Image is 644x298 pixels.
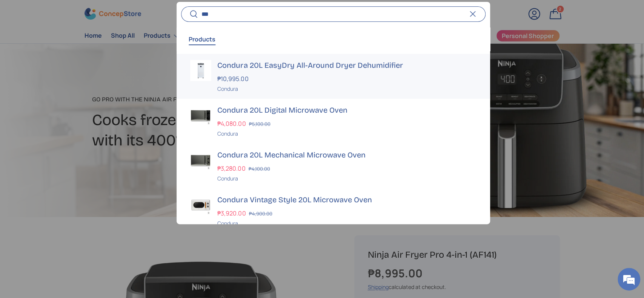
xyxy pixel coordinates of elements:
strong: ₱4,080.00 [217,119,247,128]
strong: ₱3,280.00 [217,164,247,173]
span: We're online! [44,95,104,171]
a: Condura Vintage Style 20L Microwave Oven ₱3,920.00 ₱4,900.00 Condura [177,188,490,233]
s: ₱4,900.00 [249,210,272,217]
a: Condura 20L Digital Microwave Oven ₱4,080.00 ₱5,100.00 Condura [177,99,490,144]
div: Condura [217,174,476,182]
div: Condura [217,85,476,93]
h3: Condura 20L Digital Microwave Oven [217,105,476,115]
h3: Condura Vintage Style 20L Microwave Oven [217,194,476,205]
textarea: Type your message and hit 'Enter' [4,206,144,232]
img: condura-easy-dry-dehumidifier-full-view-concepstore.ph [190,60,211,81]
h3: Condura 20L Mechanical Microwave Oven [217,150,476,160]
div: Chat with us now [39,42,127,52]
s: ₱4,100.00 [248,165,270,172]
h3: Condura 20L EasyDry All-Around Dryer Dehumidifier [217,60,476,70]
strong: ₱3,920.00 [217,209,247,217]
div: Condura [217,130,476,138]
strong: ₱10,995.00 [217,75,250,83]
s: ₱5,100.00 [249,121,270,127]
div: Minimize live chat window [124,4,142,22]
div: Condura [217,219,476,227]
a: condura-easy-dry-dehumidifier-full-view-concepstore.ph Condura 20L EasyDry All-Around Dryer Dehum... [177,54,490,99]
a: Condura 20L Mechanical Microwave Oven ₱3,280.00 ₱4,100.00 Condura [177,144,490,188]
button: Products [189,31,215,48]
